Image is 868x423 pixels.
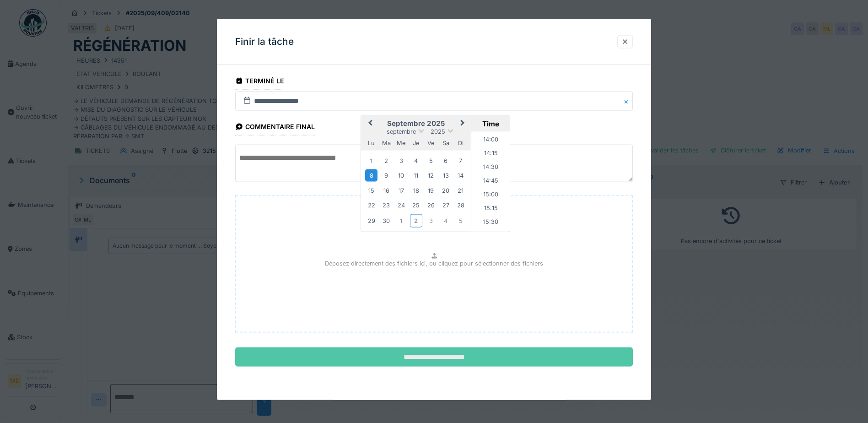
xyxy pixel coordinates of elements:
[235,120,315,136] div: Commentaire final
[471,230,510,244] li: 15:45
[623,92,633,111] button: Close
[454,199,467,211] div: Choose dimanche 28 septembre 2025
[362,117,377,131] button: Previous Month
[410,169,422,182] div: Choose jeudi 11 septembre 2025
[425,169,437,182] div: Choose vendredi 12 septembre 2025
[380,214,393,227] div: Choose mardi 30 septembre 2025
[410,184,422,196] div: Choose jeudi 18 septembre 2025
[454,154,467,167] div: Choose dimanche 7 septembre 2025
[471,189,510,202] li: 15:00
[395,154,407,167] div: Choose mercredi 3 septembre 2025
[474,119,507,128] div: Time
[387,128,416,135] span: septembre
[471,147,510,161] li: 14:15
[471,132,510,232] ul: Time
[471,134,510,147] li: 14:00
[380,154,393,167] div: Choose mardi 2 septembre 2025
[454,136,467,149] div: dimanche
[425,199,437,211] div: Choose vendredi 26 septembre 2025
[380,169,393,182] div: Choose mardi 9 septembre 2025
[440,136,452,149] div: samedi
[361,119,471,128] h2: septembre 2025
[410,214,422,227] div: Choose jeudi 2 octobre 2025
[410,199,422,211] div: Choose jeudi 25 septembre 2025
[364,153,468,228] div: Month septembre, 2025
[395,199,407,211] div: Choose mercredi 24 septembre 2025
[425,214,437,227] div: Not available vendredi 3 octobre 2025
[425,154,437,167] div: Choose vendredi 5 septembre 2025
[395,136,407,149] div: mercredi
[365,169,377,182] div: Choose lundi 8 septembre 2025
[235,74,284,90] div: Terminé le
[440,169,452,182] div: Choose samedi 13 septembre 2025
[454,184,467,196] div: Choose dimanche 21 septembre 2025
[365,184,377,196] div: Choose lundi 15 septembre 2025
[235,36,294,48] h3: Finir la tâche
[440,214,452,227] div: Not available samedi 4 octobre 2025
[471,175,510,189] li: 14:45
[425,184,437,196] div: Choose vendredi 19 septembre 2025
[410,154,422,167] div: Choose jeudi 4 septembre 2025
[395,214,407,227] div: Choose mercredi 1 octobre 2025
[365,199,377,211] div: Choose lundi 22 septembre 2025
[440,199,452,211] div: Choose samedi 27 septembre 2025
[471,202,510,216] li: 15:15
[380,136,393,149] div: mardi
[380,184,393,196] div: Choose mardi 16 septembre 2025
[365,136,377,149] div: lundi
[454,169,467,182] div: Choose dimanche 14 septembre 2025
[365,154,377,167] div: Choose lundi 1 septembre 2025
[471,216,510,230] li: 15:30
[471,161,510,175] li: 14:30
[380,199,393,211] div: Choose mardi 23 septembre 2025
[431,128,445,135] span: 2025
[425,136,437,149] div: vendredi
[440,154,452,167] div: Choose samedi 6 septembre 2025
[454,214,467,227] div: Not available dimanche 5 octobre 2025
[395,169,407,182] div: Choose mercredi 10 septembre 2025
[365,214,377,227] div: Choose lundi 29 septembre 2025
[410,136,422,149] div: jeudi
[395,184,407,196] div: Choose mercredi 17 septembre 2025
[325,259,543,268] p: Déposez directement des fichiers ici, ou cliquez pour sélectionner des fichiers
[440,184,452,196] div: Choose samedi 20 septembre 2025
[456,117,471,131] button: Next Month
